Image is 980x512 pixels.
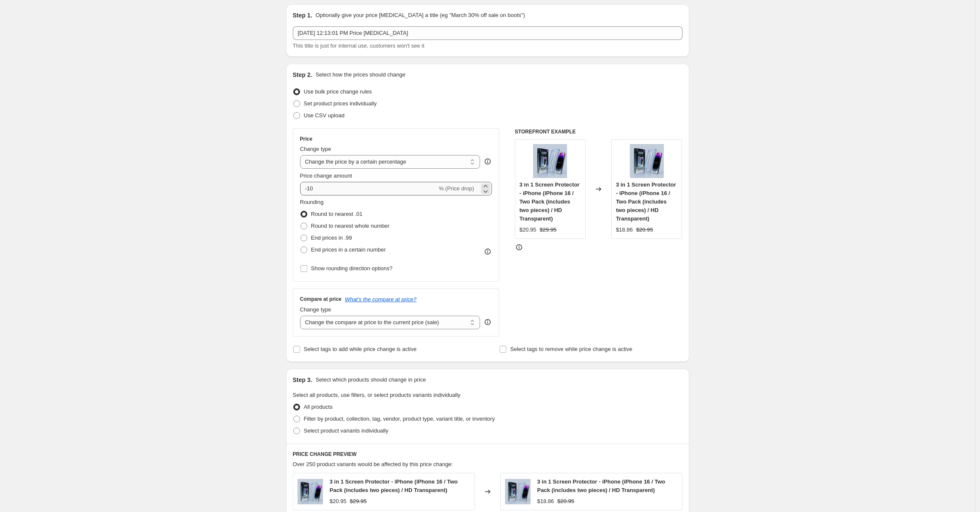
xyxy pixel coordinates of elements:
[345,296,417,303] button: What's the compare at price?
[293,26,682,40] input: 30% off holiday sale
[300,136,312,142] h3: Price
[293,11,312,20] h2: Step 1.
[304,100,377,107] span: Set product prices individually
[304,112,345,119] span: Use CSV upload
[439,185,474,192] span: % (Price drop)
[300,296,342,303] h3: Compare at price
[557,498,574,504] span: $20.95
[510,346,632,352] span: Select tags to remove while price change is active
[300,173,352,179] span: Price change amount
[300,146,331,152] span: Change type
[616,181,676,222] span: 3 in 1 Screen Protector - iPhone (iPhone 16 / Two Pack (includes two pieces) / HD Transparent)
[483,318,492,326] div: help
[304,416,495,422] span: Filter by product, collection, tag, vendor, product type, variant title, or inventory
[483,157,492,166] div: help
[315,71,405,79] p: Select how the prices should change
[330,498,347,504] span: $20.95
[304,346,417,352] span: Select tags to add while price change is active
[304,88,372,95] span: Use bulk price change rules
[293,451,682,458] h6: PRICE CHANGE PREVIEW
[311,211,362,217] span: Round to nearest .01
[533,144,567,178] img: ProductImage-2-1_80x.png
[540,226,557,233] span: $29.95
[330,478,458,493] span: 3 in 1 Screen Protector - iPhone (iPhone 16 / Two Pack (includes two pieces) / HD Transparent)
[300,199,324,205] span: Rounding
[311,246,386,253] span: End prices in a certain number
[293,376,312,384] h2: Step 3.
[311,235,352,241] span: End prices in .99
[537,478,666,493] span: 3 in 1 Screen Protector - iPhone (iPhone 16 / Two Pack (includes two pieces) / HD Transparent)
[315,376,426,384] p: Select which products should change in price
[300,182,437,195] input: -15
[537,498,554,504] span: $18.86
[293,461,453,467] span: Over 250 product variants would be affected by this price change:
[293,71,312,79] h2: Step 2.
[505,479,531,504] img: ProductImage-2-1_80x.png
[304,427,388,434] span: Select product variants individually
[311,265,393,272] span: Show rounding direction options?
[519,181,580,222] span: 3 in 1 Screen Protector - iPhone (iPhone 16 / Two Pack (includes two pieces) / HD Transparent)
[304,404,333,410] span: All products
[311,223,390,229] span: Round to nearest whole number
[298,479,323,504] img: ProductImage-2-1_80x.png
[350,498,367,504] span: $29.95
[293,42,424,49] span: This title is just for internal use, customers won't see it
[636,226,653,233] span: $20.95
[300,306,331,313] span: Change type
[630,144,664,178] img: ProductImage-2-1_80x.png
[315,11,525,20] p: Optionally give your price [MEDICAL_DATA] a title (eg "March 30% off sale on boots")
[515,128,682,135] h6: STOREFRONT EXAMPLE
[293,392,461,398] span: Select all products, use filters, or select products variants individually
[616,226,633,233] span: $18.86
[519,226,536,233] span: $20.95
